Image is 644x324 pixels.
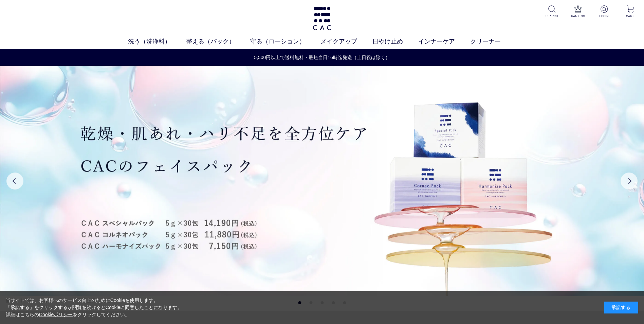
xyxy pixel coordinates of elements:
[596,14,612,19] p: LOGIN
[320,37,372,46] a: メイクアップ
[372,37,418,46] a: 日やけ止め
[570,14,586,19] p: RANKING
[470,37,516,46] a: クリーナー
[544,14,560,19] p: SEARCH
[622,5,639,19] a: CART
[596,5,612,19] a: LOGIN
[6,297,182,318] div: 当サイトでは、お客様へのサービス向上のためにCookieを使用します。 「承諾する」をクリックするか閲覧を続けるとCookieに同意したことになります。 詳細はこちらの をクリックしてください。
[570,5,586,19] a: RANKING
[128,37,186,46] a: 洗う（洗浄料）
[622,14,639,19] p: CART
[544,5,560,19] a: SEARCH
[39,312,73,317] a: Cookieポリシー
[604,302,638,313] div: 承諾する
[250,37,320,46] a: 守る（ローション）
[6,173,23,190] button: Previous
[0,54,644,61] a: 5,500円以上で送料無料・最短当日16時迄発送（土日祝は除く）
[418,37,470,46] a: インナーケア
[621,173,638,190] button: Next
[186,37,250,46] a: 整える（パック）
[312,7,332,30] img: logo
